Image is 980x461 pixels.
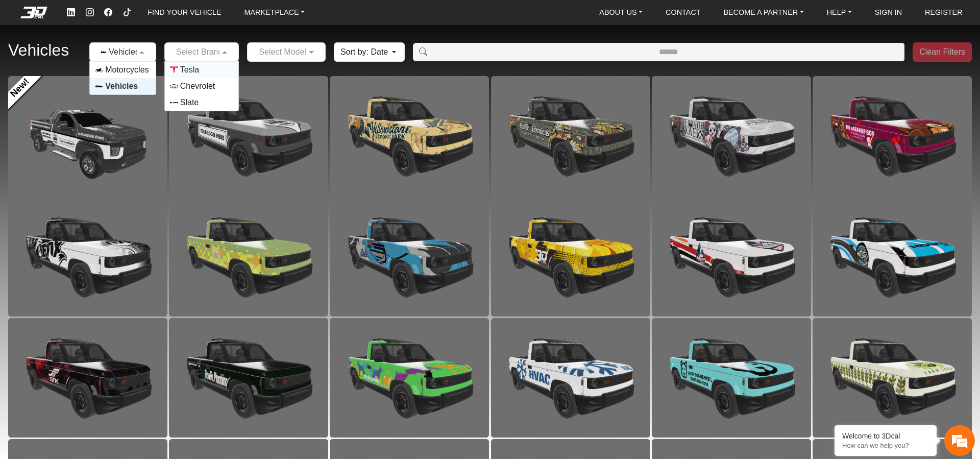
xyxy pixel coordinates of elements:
a: CONTACT [661,5,704,20]
div: Welcome to 3Dcal [842,432,929,440]
img: Vehicles [95,82,103,90]
div: Chat with us now [68,54,187,67]
p: How can we help you? [842,442,929,449]
div: FAQs [68,302,132,333]
input: Amount (to the nearest dollar) [433,43,904,61]
img: Slate [170,99,178,107]
a: SIGN IN [871,5,906,20]
div: Minimize live chat window [167,5,192,30]
span: Slate [180,96,199,109]
textarea: Type your message and hit 'Enter' [5,266,194,302]
div: Navigation go back [11,53,27,68]
button: Sort by: Date [334,42,405,62]
a: HELP [823,5,856,20]
img: Motorcycles [95,66,103,74]
div: New! [8,76,167,196]
h2: Vehicles [8,37,69,64]
a: FIND YOUR VEHICLE [143,5,225,20]
span: Conversation [5,320,68,327]
a: ABOUT US [595,5,647,20]
span: Tesla [180,64,199,76]
span: Vehicles [105,80,138,92]
img: Chevrolet [170,82,178,90]
div: Articles [131,302,194,333]
a: BECOME A PARTNER [719,5,807,20]
ng-dropdown-panel: Options List [164,61,239,111]
img: Tesla [170,66,178,74]
div: New! [169,76,328,196]
span: Chevrolet [180,80,215,92]
span: We're online! [59,120,141,217]
a: REGISTER [921,5,967,20]
a: MARKETPLACE [240,5,309,20]
span: Motorcycles [105,64,149,76]
ng-dropdown-panel: Options List [89,61,156,95]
